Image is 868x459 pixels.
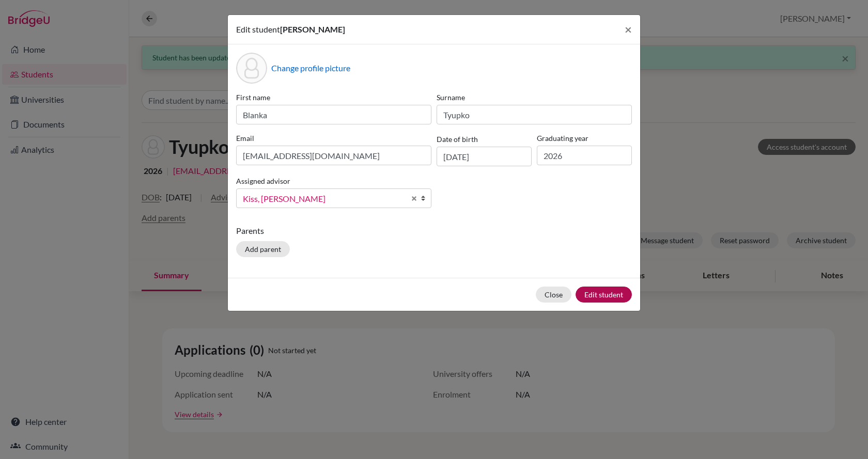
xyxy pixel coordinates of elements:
[437,92,632,103] label: Surname
[437,147,532,166] input: dd/mm/yyyy
[236,225,632,237] p: Parents
[236,24,280,34] span: Edit student
[576,287,632,303] button: Edit student
[236,92,431,103] label: First name
[236,133,431,144] label: Email
[616,15,640,44] button: Close
[236,241,290,257] button: Add parent
[536,287,571,303] button: Close
[625,22,632,37] span: ×
[236,53,267,84] div: Profile picture
[243,192,405,205] span: Kiss, [PERSON_NAME]
[236,176,290,186] label: Assigned advisor
[437,134,478,145] label: Date of birth
[537,133,632,144] label: Graduating year
[280,24,345,34] span: [PERSON_NAME]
